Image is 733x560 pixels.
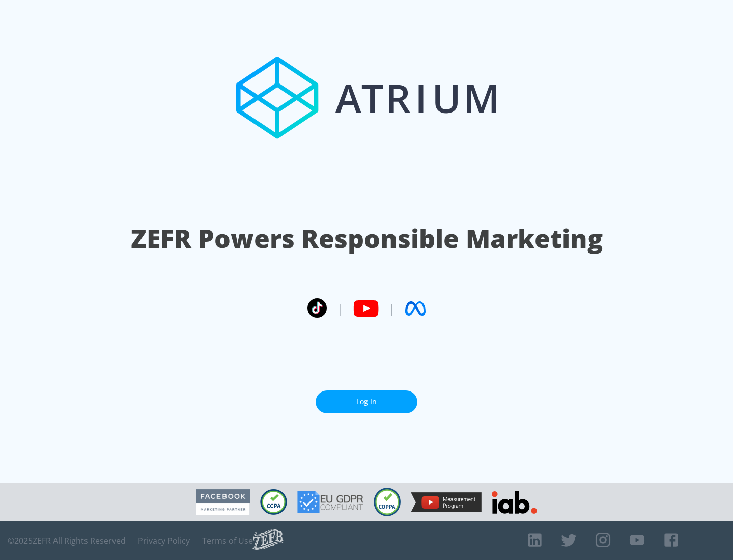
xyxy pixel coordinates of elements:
img: IAB [492,491,537,514]
span: | [337,301,343,316]
img: YouTube Measurement Program [411,492,482,512]
h1: ZEFR Powers Responsible Marketing [131,221,603,256]
span: © 2025 ZEFR All Rights Reserved [8,536,126,546]
a: Privacy Policy [138,536,190,546]
a: Terms of Use [202,536,253,546]
img: Facebook Marketing Partner [196,489,250,515]
img: COPPA Compliant [374,488,401,516]
a: Log In [316,390,417,413]
span: | [389,301,395,316]
img: CCPA Compliant [260,489,287,515]
img: GDPR Compliant [297,491,363,513]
